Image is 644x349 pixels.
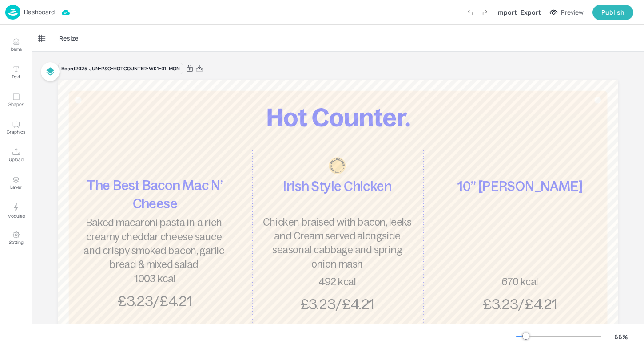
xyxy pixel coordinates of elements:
label: Undo (Ctrl + Z) [462,5,477,20]
span: 1003 kcal [134,273,175,284]
span: £3.23/£4.21 [483,296,557,312]
span: Chicken braised with bacon, leeks and Cream served alongside seasonal cabbage and spring onion mash [263,217,412,270]
div: Preview [561,8,584,17]
div: Import [496,8,517,17]
span: 492 kcal [318,276,356,287]
span: Baked macaroni pasta in a rich creamy cheddar cheese sauce and crispy smoked bacon, garlic bread ... [83,217,224,270]
button: Publish [592,5,633,20]
p: Dashboard [24,9,55,15]
span: 10” [PERSON_NAME] [457,179,583,194]
span: Irish Style Chicken [283,179,391,194]
img: logo-86c26b7e.jpg [5,5,20,20]
span: 670 kcal [501,276,538,287]
span: The Best Bacon Mac N’ Cheese [87,178,223,211]
div: Board 2025-JUN-P&G-HOTCOUNTER-WK1-01-MON [58,63,183,75]
div: Export [521,8,541,17]
button: Preview [545,6,589,19]
span: £3.23/£4.21 [300,296,374,312]
div: Publish [601,8,624,17]
div: 66 % [610,332,632,341]
span: Resize [57,33,80,43]
span: £3.23/£4.21 [118,294,192,309]
label: Redo (Ctrl + Y) [477,5,493,20]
